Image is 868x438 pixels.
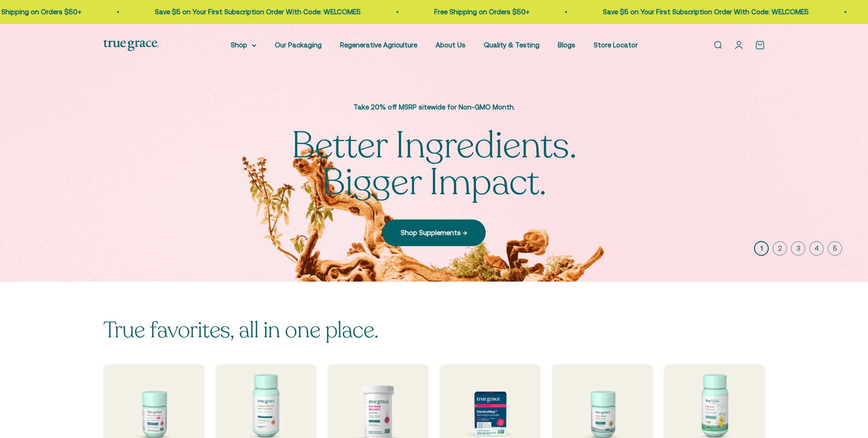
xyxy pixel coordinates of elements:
[533,8,628,16] a: Free Shipping on Orders $50+
[558,41,575,49] a: Blogs
[791,241,806,256] button: 3
[103,315,379,345] split-lines: True favorites, all in one place.
[254,6,460,17] p: Save $5 on Your First Subscription Order With Code: WELCOME5
[828,241,842,256] button: 5
[436,41,465,49] a: About Us
[382,219,486,246] a: Shop Supplements →
[754,241,769,256] button: 1
[484,41,539,49] a: Quality & Testing
[809,241,824,256] button: 4
[772,241,787,256] button: 2
[85,8,180,16] a: Free Shipping on Orders $50+
[275,41,322,49] a: Our Packaging
[291,121,577,207] split-lines: Better Ingredients. Bigger Impact.
[340,41,417,49] a: Regenerative Agriculture
[594,41,638,49] a: Store Locator
[283,102,586,113] p: Take 20% off MSRP sitewide for Non-GMO Month.
[231,40,256,51] summary: Shop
